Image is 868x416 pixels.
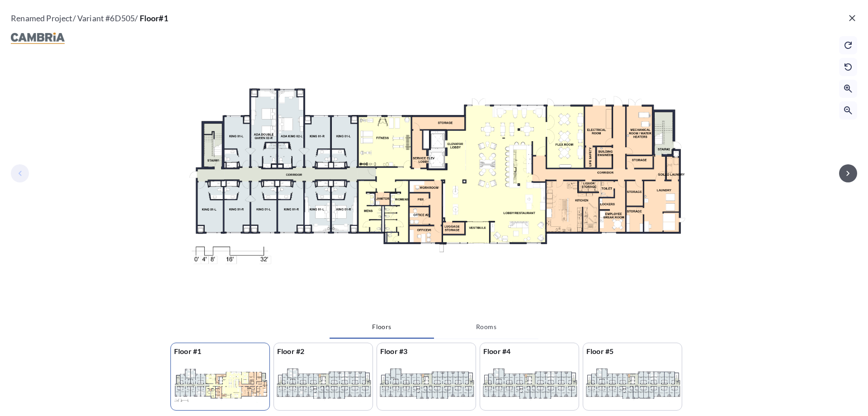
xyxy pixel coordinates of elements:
[11,33,65,44] img: floorplanBranLogoPlug
[434,316,538,338] button: Rooms
[330,316,434,339] button: Floors
[140,13,168,23] span: Floor#1
[480,343,579,359] p: Floor #4
[583,343,682,359] p: Floor #5
[377,343,476,359] p: Floor #3
[11,11,168,27] p: Renamed Project / Variant # 6D505 /
[171,343,269,359] p: Floor #1
[274,343,373,359] p: Floor #2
